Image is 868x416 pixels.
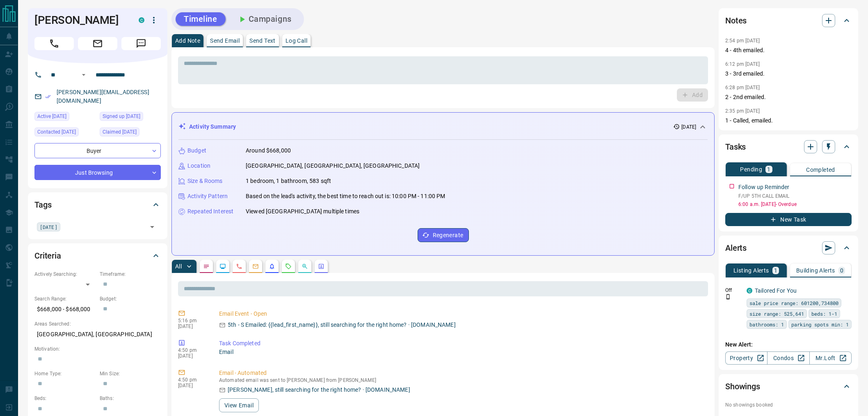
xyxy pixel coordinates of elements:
[791,320,849,328] span: parking spots min: 1
[725,287,742,294] p: Off
[100,370,161,377] p: Min Size:
[318,263,324,270] svg: Agent Actions
[747,288,752,294] div: condos.ca
[767,351,809,365] a: Condos
[725,11,852,30] div: Notes
[796,268,835,273] p: Building Alerts
[187,177,223,185] p: Size & Rooms
[286,38,307,44] p: Log Call
[203,263,210,270] svg: Notes
[34,195,161,215] div: Tags
[228,321,456,329] p: 5th - S Emailed: {{lead_first_name}}, still searching for the right home? · [DOMAIN_NAME]
[725,69,852,78] p: 3 - 3rd emailed.
[34,249,61,262] h2: Criteria
[34,14,126,27] h1: [PERSON_NAME]
[229,12,300,26] button: Campaigns
[187,192,228,201] p: Activity Pattern
[34,303,96,316] p: $668,000 - $668,000
[738,201,852,208] p: 6:00 a.m. [DATE] - Overdue
[34,328,161,341] p: [GEOGRAPHIC_DATA], [GEOGRAPHIC_DATA]
[34,165,161,180] div: Just Browsing
[34,143,161,158] div: Buyer
[219,339,705,348] p: Task Completed
[725,380,760,393] h2: Showings
[178,119,708,134] div: Activity Summary[DATE]
[100,270,161,278] p: Timeframe:
[219,369,705,377] p: Email - Automated
[725,140,746,153] h2: Tasks
[103,112,140,120] span: Signed up [DATE]
[740,166,762,172] p: Pending
[175,38,200,44] p: Add Note
[34,112,96,123] div: Sun Sep 28 2025
[811,310,837,318] span: beds: 1-1
[725,213,852,226] button: New Task
[34,37,74,50] span: Call
[249,38,276,44] p: Send Text
[34,127,96,139] div: Mon Sep 29 2025
[219,263,226,270] svg: Lead Browsing Activity
[809,351,852,365] a: Mr.Loft
[725,401,852,409] p: No showings booked
[418,228,469,242] button: Regenerate
[749,320,784,328] span: bathrooms: 1
[78,37,117,50] span: Email
[302,263,308,270] svg: Opportunities
[246,162,420,170] p: [GEOGRAPHIC_DATA], [GEOGRAPHIC_DATA], [GEOGRAPHIC_DATA]
[285,263,292,270] svg: Requests
[34,295,96,303] p: Search Range:
[738,192,852,200] p: F/UP 5TH CALL EMAIL
[806,167,835,173] p: Completed
[725,238,852,258] div: Alerts
[45,94,51,99] svg: Email Verified
[178,377,207,383] p: 4:50 pm
[725,241,747,254] h2: Alerts
[178,353,207,359] p: [DATE]
[37,112,66,120] span: Active [DATE]
[103,128,137,136] span: Claimed [DATE]
[34,395,96,402] p: Beds:
[269,263,275,270] svg: Listing Alerts
[725,46,852,55] p: 4 - 4th emailed.
[219,348,705,356] p: Email
[725,85,760,90] p: 6:28 pm [DATE]
[100,127,161,139] div: Mon Sep 29 2025
[725,340,852,349] p: New Alert:
[749,310,804,318] span: size range: 525,641
[34,320,161,328] p: Areas Searched:
[219,310,705,318] p: Email Event - Open
[178,324,207,329] p: [DATE]
[34,345,161,353] p: Motivation:
[139,17,144,23] div: condos.ca
[121,37,161,50] span: Message
[725,137,852,157] div: Tasks
[749,299,838,307] span: sale price range: 601200,734800
[246,192,445,201] p: Based on the lead's activity, the best time to reach out is: 10:00 PM - 11:00 PM
[246,146,291,155] p: Around $668,000
[725,377,852,396] div: Showings
[725,294,731,300] svg: Push Notification Only
[767,166,770,172] p: 1
[40,223,57,231] span: [DATE]
[725,93,852,102] p: 2 - 2nd emailed.
[178,318,207,324] p: 5:16 pm
[725,108,760,114] p: 2:35 pm [DATE]
[219,398,259,412] button: View Email
[725,61,760,67] p: 6:12 pm [DATE]
[210,38,240,44] p: Send Email
[681,123,696,131] p: [DATE]
[755,287,797,294] a: Tailored For You
[725,116,852,125] p: 1 - Called, emailed.
[79,70,89,80] button: Open
[37,128,76,136] span: Contacted [DATE]
[34,198,51,211] h2: Tags
[57,89,149,104] a: [PERSON_NAME][EMAIL_ADDRESS][DOMAIN_NAME]
[252,263,259,270] svg: Emails
[34,270,96,278] p: Actively Searching:
[774,268,777,273] p: 1
[725,14,747,27] h2: Notes
[725,38,760,44] p: 2:54 pm [DATE]
[725,351,767,365] a: Property
[189,122,236,131] p: Activity Summary
[100,395,161,402] p: Baths:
